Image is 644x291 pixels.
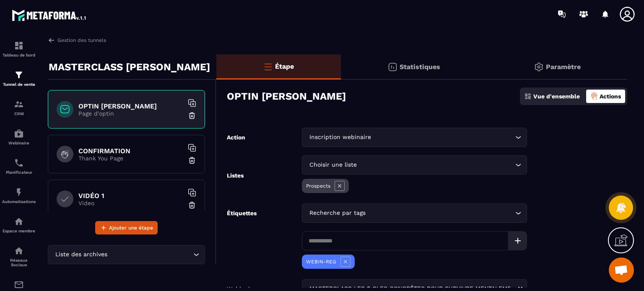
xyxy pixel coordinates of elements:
[14,41,24,51] img: formation
[600,93,621,100] p: Actions
[78,200,183,206] p: Video
[95,221,158,234] button: Ajouter une étape
[2,258,36,267] p: Réseaux Sociaux
[78,192,183,200] h6: VIDÉO 1
[188,156,196,165] img: trash
[2,82,36,87] p: Tunnel de vente
[302,155,527,175] div: Search for option
[78,110,183,117] p: Page d'optin
[387,62,397,72] img: stats.20deebd0.svg
[546,63,581,71] p: Paramètre
[2,170,36,175] p: Planificateur
[78,155,183,162] p: Thank You Page
[14,280,24,290] img: email
[12,8,87,23] img: logo
[2,122,36,152] a: automationsautomationsWebinaire
[2,111,36,116] p: CRM
[109,224,153,232] span: Ajouter une étape
[2,229,36,233] p: Espace membre
[2,53,36,57] p: Tableau de bord
[227,134,245,141] label: Action
[48,36,106,44] a: Gestion des tunnels
[373,133,513,142] input: Search for option
[275,62,294,70] p: Étape
[400,63,440,71] p: Statistiques
[307,133,373,142] span: Inscription webinaire
[14,246,24,256] img: social-network
[188,111,196,120] img: trash
[227,90,346,102] h3: OPTIN [PERSON_NAME]
[302,203,527,223] div: Search for option
[78,147,183,155] h6: CONFIRMATION
[302,128,527,147] div: Search for option
[2,34,36,64] a: formationformationTableau de bord
[188,201,196,209] img: trash
[227,172,244,179] label: Listes
[367,209,513,218] input: Search for option
[263,62,273,72] img: bars-o.4a397970.svg
[14,99,24,109] img: formation
[2,199,36,204] p: Automatisations
[358,160,513,170] input: Search for option
[78,102,183,110] h6: OPTIN [PERSON_NAME]
[533,93,580,100] p: Vue d'ensemble
[14,216,24,227] img: automations
[14,129,24,139] img: automations
[307,209,367,218] span: Recherche par tags
[14,158,24,168] img: scheduler
[48,36,55,44] img: arrow
[14,187,24,197] img: automations
[2,64,36,93] a: formationformationTunnel de vente
[227,210,257,271] label: Étiquettes
[49,59,210,75] p: MASTERCLASS [PERSON_NAME]
[534,62,544,72] img: setting-gr.5f69749f.svg
[306,259,336,265] p: WEBIN-REG
[2,152,36,181] a: schedulerschedulerPlanificateur
[109,250,191,259] input: Search for option
[307,160,358,170] span: Choisir une liste
[2,239,36,273] a: social-networksocial-networkRéseaux Sociaux
[2,141,36,145] p: Webinaire
[2,93,36,122] a: formationformationCRM
[2,181,36,210] a: automationsautomationsAutomatisations
[590,93,598,100] img: actions-active.8f1ece3a.png
[48,245,205,264] div: Search for option
[609,258,634,283] a: Ouvrir le chat
[306,183,330,189] p: Prospects
[53,250,109,259] span: Liste des archives
[524,93,532,100] img: dashboard.5f9f1413.svg
[2,210,36,239] a: automationsautomationsEspace membre
[14,70,24,80] img: formation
